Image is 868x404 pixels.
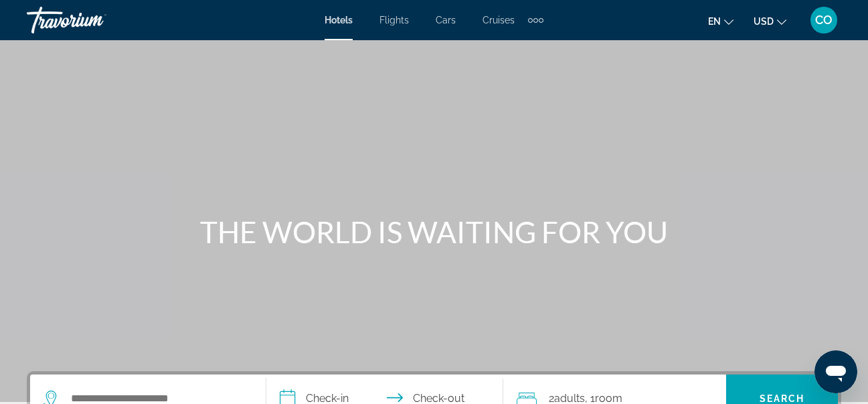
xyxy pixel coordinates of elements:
a: Travorium [27,3,161,38]
a: Cars [436,15,456,25]
span: Search [760,393,805,404]
button: Change currency [754,11,786,31]
h1: THE WORLD IS WAITING FOR YOU [183,214,685,249]
a: Flights [379,15,409,25]
span: en [708,16,721,27]
button: Extra navigation items [528,9,543,31]
iframe: Botón para iniciar la ventana de mensajería [814,350,857,393]
span: USD [754,16,774,27]
span: CO [815,13,833,27]
button: User Menu [806,6,841,34]
button: Change language [708,11,733,31]
a: Hotels [325,15,353,25]
a: Cruises [483,15,515,25]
